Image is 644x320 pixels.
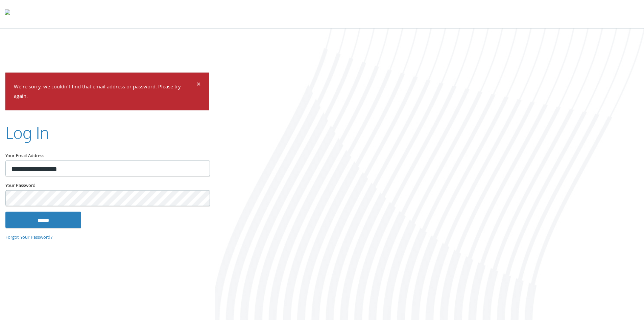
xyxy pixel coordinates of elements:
[5,234,53,241] a: Forgot Your Password?
[5,121,49,144] h2: Log In
[14,82,195,102] p: We're sorry, we couldn't find that email address or password. Please try again.
[5,182,209,190] label: Your Password
[196,81,201,89] button: Dismiss alert
[196,78,201,91] span: ×
[5,7,10,21] img: todyl-logo-dark.svg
